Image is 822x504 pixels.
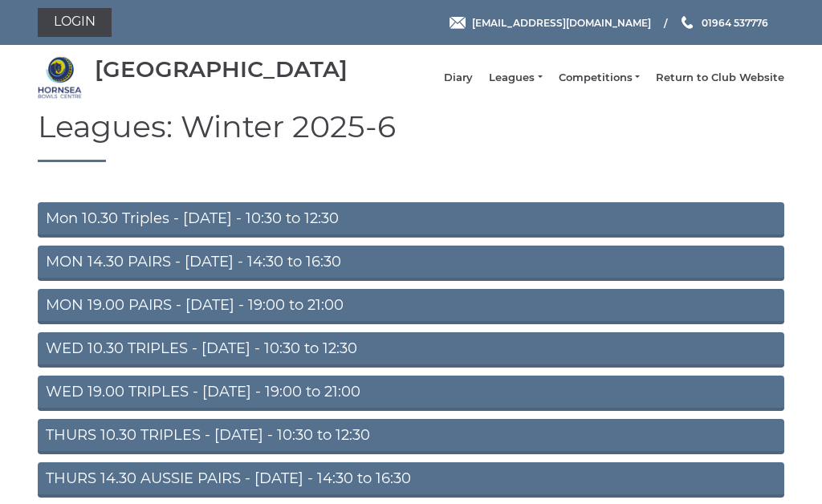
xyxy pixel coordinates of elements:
a: THURS 14.30 AUSSIE PAIRS - [DATE] - 14:30 to 16:30 [38,462,784,498]
img: Email [450,17,466,29]
a: WED 19.00 TRIPLES - [DATE] - 19:00 to 21:00 [38,376,784,411]
a: Email [EMAIL_ADDRESS][DOMAIN_NAME] [450,15,651,30]
a: Phone us 01964 537776 [679,15,768,30]
a: MON 19.00 PAIRS - [DATE] - 19:00 to 21:00 [38,289,784,324]
h1: Leagues: Winter 2025-6 [38,110,784,162]
a: Leagues [489,71,542,85]
a: WED 10.30 TRIPLES - [DATE] - 10:30 to 12:30 [38,332,784,368]
span: 01964 537776 [702,16,768,28]
span: [EMAIL_ADDRESS][DOMAIN_NAME] [472,16,651,28]
a: THURS 10.30 TRIPLES - [DATE] - 10:30 to 12:30 [38,419,784,454]
a: Competitions [559,71,640,85]
a: Mon 10.30 Triples - [DATE] - 10:30 to 12:30 [38,202,784,238]
img: Hornsea Bowls Centre [38,55,82,100]
a: Diary [444,71,473,85]
a: Return to Club Website [656,71,784,85]
a: MON 14.30 PAIRS - [DATE] - 14:30 to 16:30 [38,246,784,281]
img: Phone us [682,16,693,29]
div: [GEOGRAPHIC_DATA] [95,57,348,82]
a: Login [38,8,112,37]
